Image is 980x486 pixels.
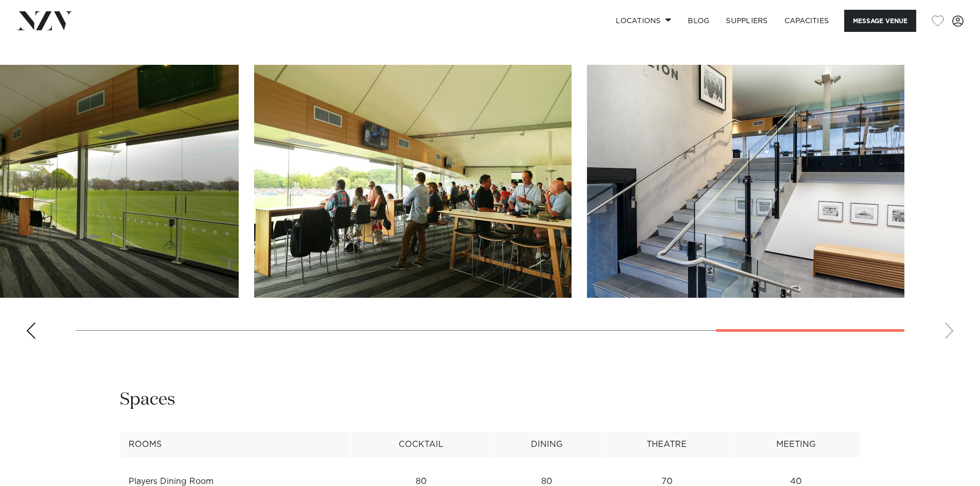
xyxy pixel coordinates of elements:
h2: Spaces [120,388,175,411]
button: Message Venue [844,10,916,32]
th: Rooms [120,432,351,457]
a: BLOG [680,10,718,32]
swiper-slide: 11 / 11 [587,65,904,298]
th: Cocktail [351,432,491,457]
img: nzv-logo.png [16,11,73,30]
th: Meeting [732,432,860,457]
a: Capacities [776,10,838,32]
th: Theatre [602,432,732,457]
swiper-slide: 10 / 11 [254,65,572,298]
th: Dining [491,432,602,457]
a: SUPPLIERS [718,10,776,32]
a: Locations [608,10,680,32]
